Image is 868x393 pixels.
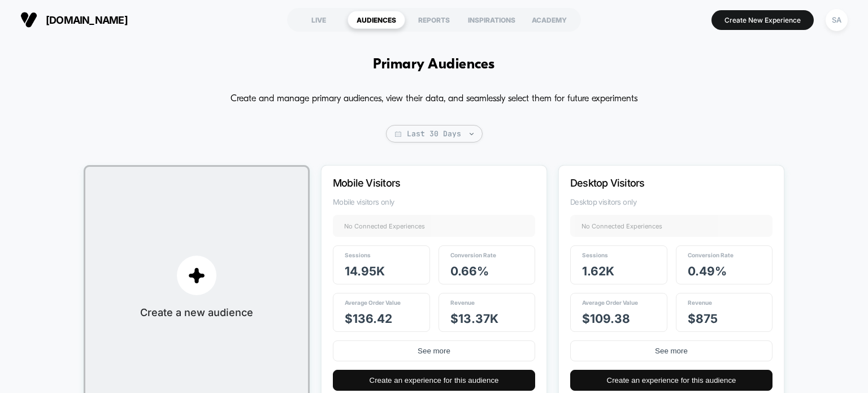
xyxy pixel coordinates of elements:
span: 14.95k [345,264,385,278]
span: 0.49 % [688,264,727,278]
span: Sessions [345,252,371,258]
span: Create a new audience [140,306,253,318]
span: Revenue [688,299,712,306]
button: Create an experience for this audience [333,370,535,391]
img: end [470,133,474,135]
div: REPORTS [405,11,463,29]
span: Revenue [450,299,475,306]
span: Sessions [582,252,608,258]
p: Desktop Visitors [570,177,742,189]
button: Create New Experience [711,10,814,30]
button: SA [822,8,851,32]
span: Mobile visitors only [333,197,535,206]
button: [DOMAIN_NAME] [17,11,131,29]
div: SA [826,9,848,31]
span: Average Order Value [345,299,401,306]
span: $ 136.42 [345,312,392,326]
div: INSPIRATIONS [463,11,520,29]
span: $ 875 [688,312,718,326]
span: $ 109.38 [582,312,630,326]
img: calendar [395,131,401,137]
img: Visually logo [20,11,37,28]
p: Mobile Visitors [333,177,505,189]
span: Average Order Value [582,299,638,306]
span: 1.62k [582,264,614,278]
p: Create and manage primary audiences, view their data, and seamlessly select them for future exper... [231,90,637,108]
div: ACADEMY [520,11,578,29]
span: $ 13.37k [450,312,498,326]
button: See more [570,340,772,361]
span: Desktop visitors only [570,197,772,206]
span: Last 30 Days [386,125,483,142]
img: plus [188,267,205,284]
div: LIVE [290,11,348,29]
span: [DOMAIN_NAME] [46,14,128,26]
div: AUDIENCES [348,11,405,29]
span: 0.66 % [450,264,489,278]
button: See more [333,340,535,361]
span: Conversion Rate [450,252,496,258]
h1: Primary Audiences [373,57,494,73]
button: Create an experience for this audience [570,370,772,391]
span: Conversion Rate [688,252,734,258]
